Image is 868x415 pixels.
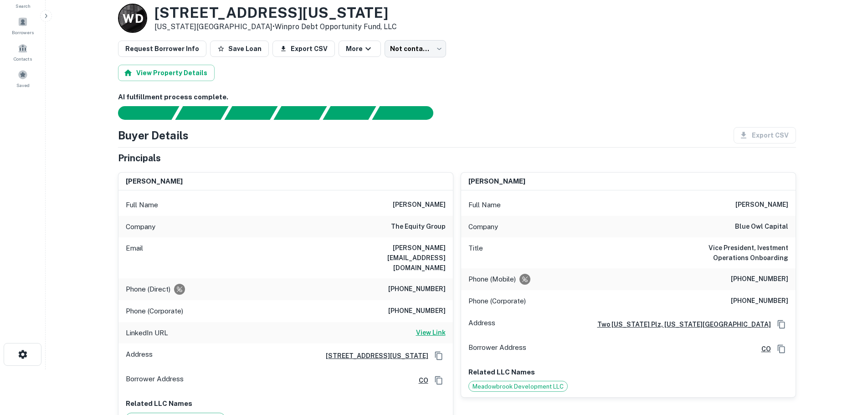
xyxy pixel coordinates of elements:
iframe: Chat Widget [822,342,868,386]
button: Copy Address [775,342,788,356]
h6: Vice President, Ivestment Operations Onboarding [679,243,788,263]
h6: [PHONE_NUMBER] [731,296,788,307]
button: View Property Details [118,65,215,81]
div: Not contacted [385,40,446,57]
p: Borrower Address [126,374,184,387]
div: Documents found, AI parsing details... [224,106,277,120]
div: Principals found, AI now looking for contact information... [273,106,327,120]
p: Company [468,221,498,232]
p: Email [126,243,143,273]
h6: [PHONE_NUMBER] [388,284,446,295]
button: Save Loan [210,41,269,57]
a: Two [US_STATE] Plz, [US_STATE][GEOGRAPHIC_DATA] [590,319,771,329]
a: CO [754,344,771,354]
div: AI fulfillment process complete. [372,106,444,120]
h4: Buyer Details [118,127,189,143]
p: Address [468,318,495,331]
a: Winpro Debt Opportunity Fund, LLC [275,22,397,31]
a: CO [411,375,428,385]
h6: [PHONE_NUMBER] [388,306,446,317]
button: More [339,41,381,57]
span: Borrowers [12,29,34,36]
p: Full Name [126,200,158,210]
h6: [PERSON_NAME] [393,200,446,210]
p: W D [123,10,143,27]
h6: [PHONE_NUMBER] [731,274,788,285]
button: Copy Address [432,349,446,363]
button: Request Borrower Info [118,41,206,57]
a: Contacts [3,40,43,64]
span: Search [15,2,31,10]
h6: blue owl capital [735,221,788,232]
button: Copy Address [432,374,446,387]
p: Phone (Mobile) [468,274,516,285]
p: Related LLC Names [468,367,788,378]
span: Contacts [14,55,32,62]
a: View Link [416,328,446,338]
h6: [PERSON_NAME] [735,200,788,210]
p: Phone (Corporate) [468,296,526,307]
span: Meadowbrook Development LLC [469,382,567,391]
h3: [STREET_ADDRESS][US_STATE] [154,4,397,21]
a: W D [118,4,147,33]
p: Borrower Address [468,342,526,356]
div: Principals found, still searching for contact information. This may take time... [323,106,376,120]
div: Requests to not be contacted at this number [174,284,185,295]
h6: [PERSON_NAME][EMAIL_ADDRESS][DOMAIN_NAME] [336,243,446,273]
h6: AI fulfillment process complete. [118,92,796,102]
p: Company [126,221,155,232]
button: Copy Address [775,318,788,331]
p: Phone (Direct) [126,284,170,295]
div: Your request is received and processing... [175,106,228,120]
h6: [PERSON_NAME] [126,176,183,187]
p: Related LLC Names [126,398,446,409]
p: [US_STATE][GEOGRAPHIC_DATA] • [154,21,397,32]
p: Title [468,243,483,263]
span: Saved [16,82,30,89]
button: Export CSV [272,41,335,57]
p: LinkedIn URL [126,328,168,338]
a: [STREET_ADDRESS][US_STATE] [318,351,428,361]
p: Phone (Corporate) [126,306,183,317]
h5: Principals [118,151,161,165]
h6: the equity group [391,221,446,232]
a: Borrowers [3,13,43,38]
h6: [PERSON_NAME] [468,176,525,187]
h6: View Link [416,328,446,338]
div: Requests to not be contacted at this number [519,274,530,285]
p: Full Name [468,200,501,210]
div: Sending borrower request to AI... [107,106,175,120]
p: Address [126,349,153,363]
a: Saved [3,66,43,91]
